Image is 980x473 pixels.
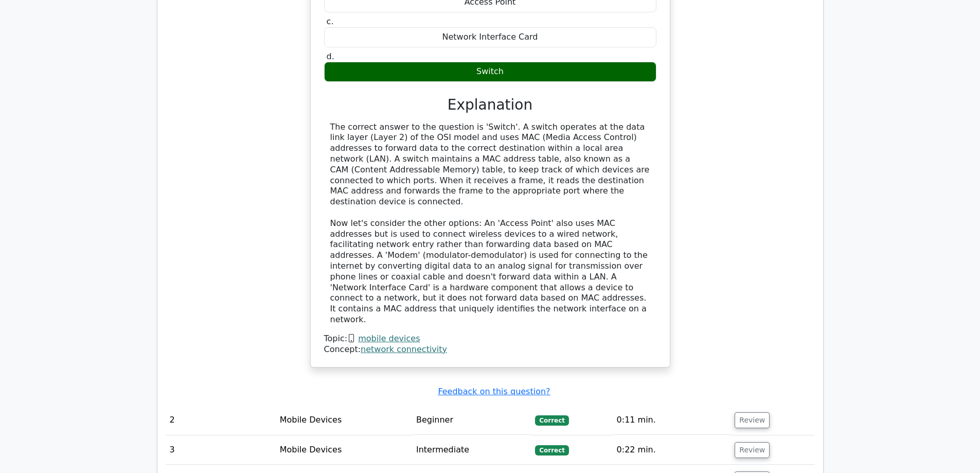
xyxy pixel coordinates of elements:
[166,435,276,465] td: 3
[358,334,420,343] a: mobile devices
[324,62,656,82] div: Switch
[327,16,334,26] span: c.
[324,334,656,344] div: Topic:
[438,387,550,396] a: Feedback on this question?
[613,406,731,435] td: 0:11 min.
[327,51,334,61] span: d.
[412,435,531,465] td: Intermediate
[412,406,531,435] td: Beginner
[613,435,731,465] td: 0:22 min.
[535,445,568,456] span: Correct
[166,406,276,435] td: 2
[276,435,412,465] td: Mobile Devices
[330,122,650,325] div: The correct answer to the question is 'Switch'. A switch operates at the data link layer (Layer 2...
[735,442,770,458] button: Review
[361,344,447,354] a: network connectivity
[324,27,656,47] div: Network Interface Card
[276,406,412,435] td: Mobile Devices
[735,412,770,428] button: Review
[324,344,656,355] div: Concept:
[330,96,650,114] h3: Explanation
[535,415,568,426] span: Correct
